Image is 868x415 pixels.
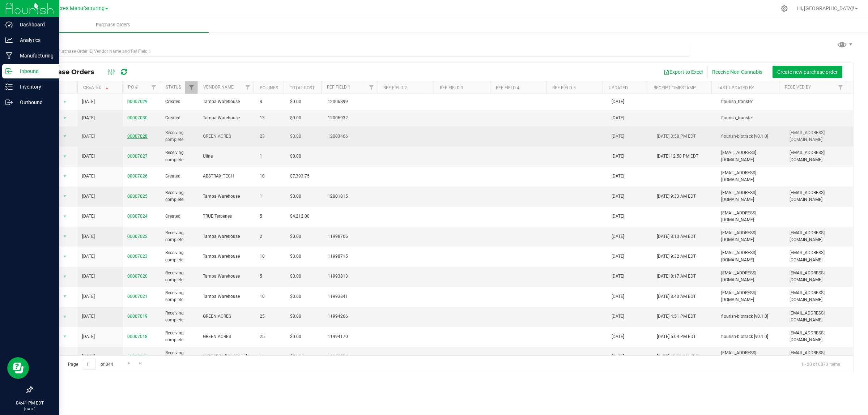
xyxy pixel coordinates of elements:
[5,99,13,106] inline-svg: Outbound
[165,129,195,143] span: Receiving complete
[60,271,69,282] span: select
[657,233,696,240] span: [DATE] 8:10 AM EDT
[260,98,281,105] span: 8
[127,274,148,279] a: 00007020
[5,68,13,75] inline-svg: Inbound
[790,249,849,263] span: [EMAIL_ADDRESS][DOMAIN_NAME]
[62,359,119,370] span: Page of 344
[60,97,69,107] span: select
[260,153,281,160] span: 1
[657,333,696,340] span: [DATE] 5:04 PM EDT
[328,333,376,340] span: 11994170
[13,51,56,60] p: Manufacturing
[290,293,301,300] span: $0.00
[790,149,849,163] span: [EMAIL_ADDRESS][DOMAIN_NAME]
[203,85,234,90] a: Vendor Name
[328,233,376,240] span: 11998706
[165,290,195,303] span: Receiving complete
[82,293,95,300] span: [DATE]
[657,133,696,140] span: [DATE] 3:58 PM EDT
[127,354,148,359] a: 00007017
[260,313,281,320] span: 25
[38,68,102,76] span: Purchase Orders
[39,5,105,12] span: Green Acres Manufacturing
[165,115,195,121] span: Created
[60,131,69,141] span: select
[773,66,842,78] button: Create new purchase order
[260,273,281,280] span: 5
[721,133,780,140] span: flourish-biotrack [v0.1.0]
[127,154,148,159] a: 00007027
[203,253,251,260] span: Tampa Warehouse
[127,254,148,259] a: 00007023
[657,193,696,200] span: [DATE] 9:33 AM EDT
[260,173,281,180] span: 10
[60,151,69,162] span: select
[328,273,376,280] span: 11993813
[165,149,195,163] span: Receiving complete
[612,333,624,340] span: [DATE]
[203,313,251,320] span: GREEN ACRES
[203,273,251,280] span: Tampa Warehouse
[612,293,624,300] span: [DATE]
[612,98,624,105] span: [DATE]
[290,193,301,200] span: $0.00
[148,81,160,94] a: Filter
[13,67,56,76] p: Inbound
[721,249,780,263] span: [EMAIL_ADDRESS][DOMAIN_NAME]
[260,333,281,340] span: 25
[290,153,301,160] span: $0.00
[82,115,95,121] span: [DATE]
[260,253,281,260] span: 10
[83,359,96,370] input: 1
[5,37,13,44] inline-svg: Analytics
[721,189,780,203] span: [EMAIL_ADDRESS][DOMAIN_NAME]
[721,170,780,183] span: [EMAIL_ADDRESS][DOMAIN_NAME]
[721,98,780,105] span: flourish_transfer
[777,69,838,75] span: Create new purchase order
[612,193,624,200] span: [DATE]
[165,350,195,363] span: Receiving complete
[135,359,146,368] a: Go to the last page
[60,191,69,201] span: select
[328,353,376,360] span: 11990594
[7,357,29,379] iframe: Resource center
[86,22,140,28] span: Purchase Orders
[790,189,849,203] span: [EMAIL_ADDRESS][DOMAIN_NAME]
[260,133,281,140] span: 23
[260,233,281,240] span: 2
[82,98,95,105] span: [DATE]
[82,333,95,340] span: [DATE]
[790,330,849,343] span: [EMAIL_ADDRESS][DOMAIN_NAME]
[721,333,780,340] span: flourish-biotrack [v0.1.0]
[657,313,696,320] span: [DATE] 4:51 PM EDT
[657,253,696,260] span: [DATE] 9:32 AM EDT
[328,293,376,300] span: 11993841
[82,213,95,220] span: [DATE]
[203,115,251,121] span: Tampa Warehouse
[290,98,301,105] span: $0.00
[82,153,95,160] span: [DATE]
[203,293,251,300] span: Tampa Warehouse
[290,333,301,340] span: $0.00
[260,85,278,90] a: PO Lines
[60,352,69,362] span: select
[60,331,69,342] span: select
[797,5,854,11] span: Hi, [GEOGRAPHIC_DATA]!
[203,353,251,360] span: SURTERRA [US_STATE]
[203,98,251,105] span: Tampa Warehouse
[721,350,780,363] span: [EMAIL_ADDRESS][DOMAIN_NAME]
[612,153,624,160] span: [DATE]
[5,21,13,28] inline-svg: Dashboard
[290,233,301,240] span: $0.00
[721,313,780,320] span: flourish-biotrack [v0.1.0]
[203,153,251,160] span: Uline
[718,85,754,90] a: Last Updated By
[328,193,376,200] span: 12001815
[165,230,195,243] span: Receiving complete
[290,313,301,320] span: $0.00
[127,234,148,239] a: 00007022
[166,85,181,90] a: Status
[290,213,310,220] span: $4,212.00
[82,233,95,240] span: [DATE]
